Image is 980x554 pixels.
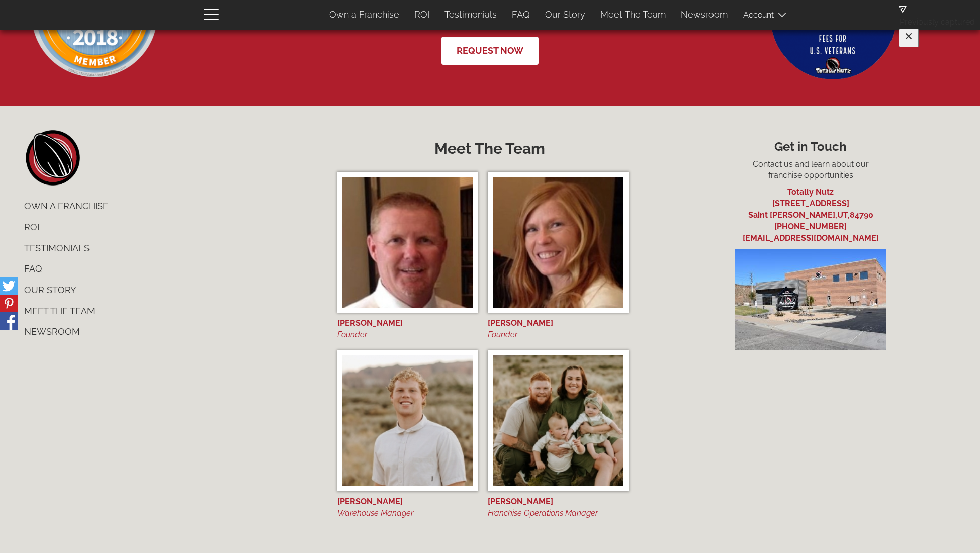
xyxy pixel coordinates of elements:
img: Matt Barker [342,177,473,308]
div: Warehouse Manager [337,508,478,519]
a: Own a Franchise [17,196,322,217]
a: home [25,130,80,186]
h2: Meet The Team [337,140,643,157]
a: Request Now [440,36,540,66]
span: Saint [PERSON_NAME] [748,210,835,220]
a: FAQ [17,258,322,280]
a: Meet The Team [17,301,322,322]
a: Testimonials [437,4,504,25]
img: Dawson Barker [342,355,473,486]
a: Our Story [17,280,322,301]
img: Totally Nutz Building [735,249,886,350]
div: [STREET_ADDRESS] [658,198,963,210]
a: Newsroom [17,321,322,342]
h3: Get in Touch [658,140,963,153]
a: Newsroom [673,4,735,25]
a: Own a Franchise [322,4,407,25]
a: Dawson Barker [PERSON_NAME] Warehouse Manager [337,350,478,519]
img: Yvette Barker [493,177,623,308]
div: Franchise Operations Manager [488,508,629,519]
a: FAQ [504,4,538,25]
div: [PERSON_NAME] [337,318,478,329]
a: [PHONE_NUMBER] [774,222,847,231]
a: ROI [407,4,437,25]
a: ROI [17,217,322,238]
a: Matt Barker [PERSON_NAME] Founder [337,172,478,340]
a: Miles [PERSON_NAME] Franchise Operations Manager [488,350,629,519]
div: Founder [337,329,478,341]
a: [EMAIL_ADDRESS][DOMAIN_NAME] [743,233,879,243]
a: Yvette Barker [PERSON_NAME] Founder [488,172,629,340]
a: Totally Nutz [787,187,834,197]
div: [PERSON_NAME] [488,496,629,508]
img: Miles [493,355,623,486]
div: Founder [488,329,629,341]
a: Testimonials [17,238,322,259]
span: 84790 [850,210,873,220]
div: [PERSON_NAME] [488,318,629,329]
a: Meet The Team [593,4,673,25]
span: UT [837,210,848,220]
p: Contact us and learn about our franchise opportunities [658,159,963,182]
a: Our Story [538,4,593,25]
a: [STREET_ADDRESS] Saint [PERSON_NAME],UT,84790 [658,198,963,220]
div: [PERSON_NAME] [337,496,478,508]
